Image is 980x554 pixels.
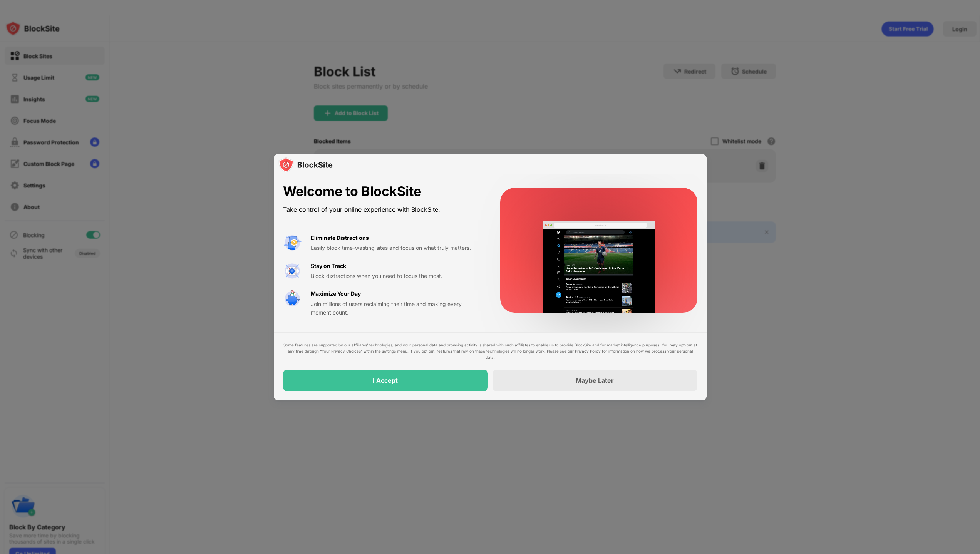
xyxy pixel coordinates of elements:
[283,234,302,252] img: value-avoid-distractions.svg
[283,290,302,308] img: value-safe-time.svg
[575,349,601,353] a: Privacy Policy
[283,204,482,215] div: Take control of your online experience with BlockSite.
[283,184,482,199] div: Welcome to BlockSite
[311,262,346,270] div: Stay on Track
[311,272,482,280] div: Block distractions when you need to focus the most.
[278,157,333,172] img: logo-blocksite.svg
[283,342,697,360] div: Some features are supported by our affiliates’ technologies, and your personal data and browsing ...
[576,377,614,384] div: Maybe Later
[311,234,369,242] div: Eliminate Distractions
[283,262,302,280] img: value-focus.svg
[373,377,398,384] div: I Accept
[311,244,482,252] div: Easily block time-wasting sites and focus on what truly matters.
[311,290,361,298] div: Maximize Your Day
[311,300,482,317] div: Join millions of users reclaiming their time and making every moment count.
